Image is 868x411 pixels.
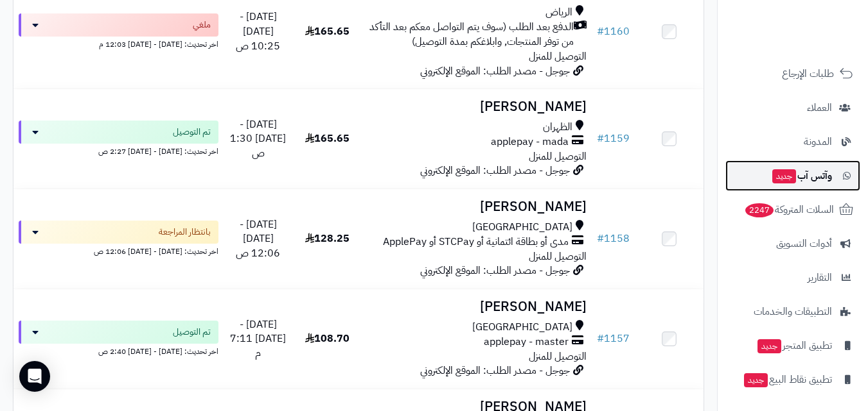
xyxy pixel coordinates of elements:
[757,339,781,353] span: جديد
[744,373,768,387] span: جديد
[305,331,350,346] span: 108.70
[305,231,350,246] span: 128.25
[597,131,604,146] span: #
[725,330,860,361] a: تطبيق المتجرجديد
[193,19,211,31] span: ملغي
[725,262,860,293] a: التقارير
[420,163,570,178] span: جوجل - مصدر الطلب: الموقع الإلكتروني
[472,220,572,235] span: [GEOGRAPHIC_DATA]
[236,9,280,54] span: [DATE] - [DATE] 10:25 ص
[159,226,211,239] span: بانتظار المراجعة
[305,24,350,39] span: 165.65
[756,337,832,355] span: تطبيق المتجر
[420,363,570,378] span: جوجل - مصدر الطلب: الموقع الإلكتروني
[725,92,860,123] a: العملاء
[772,169,796,183] span: جديد
[725,194,860,225] a: السلات المتروكة2247
[743,371,832,389] span: تطبيق نقاط البيع
[484,335,569,349] span: applepay - master
[173,326,211,339] span: تم التوصيل
[543,120,572,135] span: الظهران
[367,20,574,49] span: الدفع بعد الطلب (سوف يتم التواصل معكم بعد التأكد من توفر المنتجات, وابلاغكم بمدة التوصيل)
[776,235,832,253] span: أدوات التسويق
[771,167,832,185] span: وآتس آب
[19,244,218,257] div: اخر تحديث: [DATE] - [DATE] 12:06 ص
[545,5,572,20] span: الرياض
[236,217,280,262] span: [DATE] - [DATE] 12:06 ص
[725,126,860,157] a: المدونة
[804,133,832,151] span: المدونة
[807,99,832,117] span: العملاء
[725,160,860,191] a: وآتس آبجديد
[230,117,286,162] span: [DATE] - [DATE] 1:30 ص
[19,37,218,50] div: اخر تحديث: [DATE] - [DATE] 12:03 م
[173,126,211,138] span: تم التوصيل
[230,317,286,362] span: [DATE] - [DATE] 7:11 م
[744,201,834,219] span: السلات المتروكة
[420,263,570,278] span: جوجل - مصدر الطلب: الموقع الإلكتروني
[597,131,630,146] a: #1159
[808,269,832,287] span: التقارير
[597,24,630,39] a: #1160
[597,331,630,346] a: #1157
[529,49,587,64] span: التوصيل للمنزل
[19,361,50,392] div: Open Intercom Messenger
[420,63,570,79] span: جوجل - مصدر الطلب: الموقع الإلكتروني
[781,29,856,56] img: logo-2.png
[367,299,587,314] h3: [PERSON_NAME]
[597,331,604,346] span: #
[782,65,834,83] span: طلبات الإرجاع
[367,99,587,114] h3: [PERSON_NAME]
[597,231,604,246] span: #
[754,303,832,321] span: التطبيقات والخدمات
[383,235,569,249] span: مدى أو بطاقة ائتمانية أو STCPay أو ApplePay
[19,344,218,357] div: اخر تحديث: [DATE] - [DATE] 2:40 ص
[529,149,587,164] span: التوصيل للمنزل
[725,58,860,89] a: طلبات الإرجاع
[472,320,572,335] span: [GEOGRAPHIC_DATA]
[725,228,860,259] a: أدوات التسويق
[491,135,569,149] span: applepay - mada
[367,199,587,214] h3: [PERSON_NAME]
[725,296,860,327] a: التطبيقات والخدمات
[597,24,604,39] span: #
[597,231,630,246] a: #1158
[745,203,774,218] span: 2247
[19,144,218,157] div: اخر تحديث: [DATE] - [DATE] 2:27 ص
[529,349,587,364] span: التوصيل للمنزل
[725,364,860,395] a: تطبيق نقاط البيعجديد
[305,131,350,146] span: 165.65
[529,249,587,264] span: التوصيل للمنزل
